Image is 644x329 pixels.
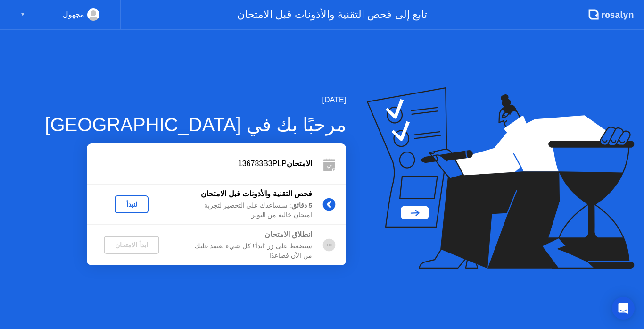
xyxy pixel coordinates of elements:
[176,201,312,220] div: : سنساعدك على التحضير لتجربة امتحان خالية من التوتر
[287,160,312,168] b: الامتحان
[63,8,84,21] div: مجهول
[118,201,145,208] div: لنبدأ
[176,242,312,261] div: ستضغط على زر 'ابدأ'! كل شيء يعتمد عليك من الآن فصاعدًا
[104,236,159,254] button: ابدأ الامتحان
[612,297,635,320] div: Open Intercom Messenger
[264,230,312,238] b: انطلاق الامتحان
[87,158,312,169] div: 136783B3PLP
[20,8,25,21] div: ▼
[115,195,149,213] button: لنبدأ
[45,94,346,106] div: [DATE]
[291,202,312,209] b: 5 دقائق
[45,110,346,139] div: مرحبًا بك في [GEOGRAPHIC_DATA]
[107,241,156,249] div: ابدأ الامتحان
[201,190,312,198] b: فحص التقنية والأذونات قبل الامتحان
